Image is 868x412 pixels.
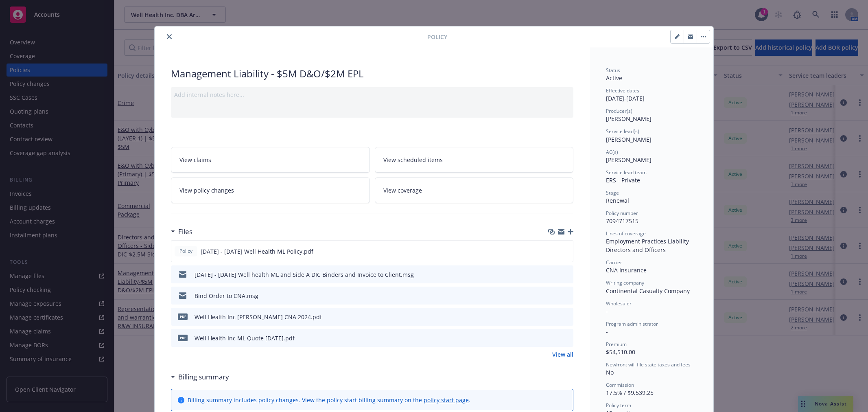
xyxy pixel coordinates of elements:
span: Service lead(s) [606,128,639,135]
span: Stage [606,189,619,196]
span: Policy number [606,210,638,217]
span: [PERSON_NAME] [606,156,652,164]
button: preview file [563,291,570,300]
span: Status [606,67,620,74]
span: - [606,307,608,315]
a: View coverage [375,178,574,203]
h3: Files [178,226,192,237]
div: Files [171,226,192,237]
a: View claims [171,147,370,173]
span: Continental Casualty Company [606,287,690,295]
span: pdf [178,335,188,341]
span: Program administrator [606,320,658,327]
div: [DATE] - [DATE] Well health ML and Side A DIC Binders and Invoice to Client.msg [195,270,414,279]
button: download file [550,334,556,342]
span: Carrier [606,259,622,266]
a: View policy changes [171,178,370,203]
span: pdf [178,313,188,320]
span: [PERSON_NAME] [606,136,652,143]
span: Service lead team [606,169,647,176]
span: Lines of coverage [606,230,646,237]
a: policy start page [424,396,469,404]
a: View scheduled items [375,147,574,173]
div: Management Liability - $5M D&O/$2M EPL [171,67,573,81]
div: Bind Order to CNA.msg [195,291,258,300]
button: download file [550,291,556,300]
span: Renewal [606,197,629,204]
span: Producer(s) [606,107,632,114]
div: Well Health Inc [PERSON_NAME] CNA 2024.pdf [195,313,322,321]
span: - [606,328,608,335]
button: preview file [563,313,570,321]
span: Policy [178,248,194,255]
div: Well Health Inc ML Quote [DATE].pdf [195,334,295,342]
span: Newfront will file state taxes and fees [606,361,691,368]
button: preview file [562,247,570,256]
div: Billing summary [171,372,229,382]
span: Premium [606,341,627,348]
span: Wholesaler [606,300,632,307]
span: [PERSON_NAME] [606,115,652,123]
h3: Billing summary [178,372,229,382]
button: download file [550,270,556,279]
span: View policy changes [179,186,234,195]
div: Employment Practices Liability [606,237,697,245]
span: Commission [606,381,634,388]
button: download file [550,313,556,321]
span: AC(s) [606,149,618,156]
span: View scheduled items [383,156,443,164]
span: Writing company [606,279,644,286]
span: 7094717515 [606,217,638,225]
div: Billing summary includes policy changes. View the policy start billing summary on the . [188,396,470,404]
span: Policy term [606,402,631,409]
button: close [164,32,174,42]
div: [DATE] - [DATE] [606,87,697,103]
span: Policy [427,33,447,41]
button: preview file [563,270,570,279]
span: No [606,368,614,376]
span: View claims [179,156,211,164]
span: 17.5% / $9,539.25 [606,389,654,397]
div: Directors and Officers [606,245,697,254]
span: $54,510.00 [606,348,635,356]
a: View all [552,350,573,359]
span: View coverage [383,186,422,195]
span: [DATE] - [DATE] Well Health ML Policy.pdf [201,247,313,256]
span: Active [606,74,622,82]
button: preview file [563,334,570,342]
button: download file [549,247,556,256]
span: CNA Insurance [606,266,647,274]
span: ERS - Private [606,176,640,184]
span: Effective dates [606,87,639,94]
div: Add internal notes here... [174,90,570,99]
